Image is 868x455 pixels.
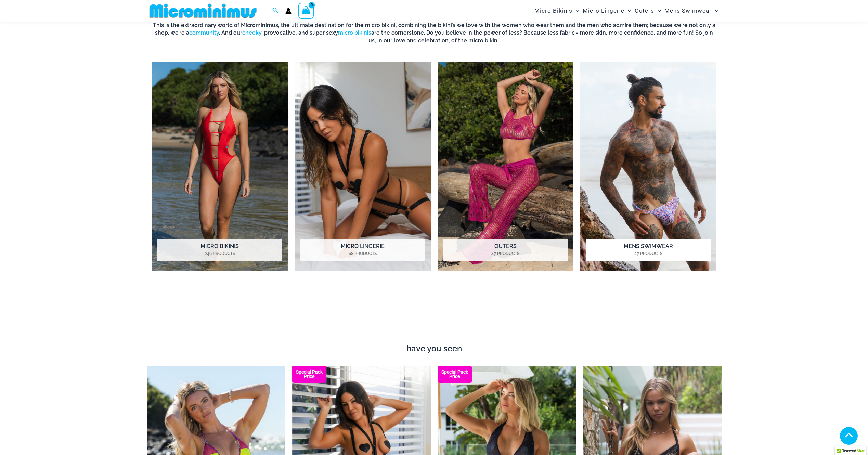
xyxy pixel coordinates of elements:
[147,3,259,18] img: MM SHOP LOGO FLAT
[664,2,712,19] span: Mens Swimwear
[298,3,314,18] a: View Shopping Cart, empty
[295,62,431,271] img: Micro Lingerie
[533,2,581,19] a: Micro BikinisMenu ToggleMenu Toggle
[712,2,718,19] span: Menu Toggle
[242,29,261,36] a: cheeky
[580,62,716,271] img: Mens Swimwear
[157,250,282,257] mark: 246 Products
[580,62,716,271] a: Visit product category Mens Swimwear
[586,239,711,261] h2: Mens Swimwear
[532,1,722,21] nav: Site Navigation
[272,6,278,15] a: Search icon link
[147,344,722,354] h4: have you seen
[663,2,720,19] a: Mens SwimwearMenu ToggleMenu Toggle
[443,250,568,257] mark: 47 Products
[152,62,288,271] a: Visit product category Micro Bikinis
[152,289,716,340] iframe: TrustedSite Certified
[300,239,425,261] h2: Micro Lingerie
[285,8,292,14] a: Account icon link
[438,62,574,271] img: Outers
[300,250,425,257] mark: 68 Products
[586,250,711,257] mark: 27 Products
[295,62,431,271] a: Visit product category Micro Lingerie
[583,2,624,19] span: Micro Lingerie
[292,370,326,379] b: Special Pack Price
[152,22,716,44] h6: This is the extraordinary world of Microminimus, the ultimate destination for the micro bikini, c...
[157,239,282,261] h2: Micro Bikinis
[338,29,371,36] a: micro bikinis
[438,62,574,271] a: Visit product category Outers
[438,370,472,379] b: Special Pack Price
[633,2,663,19] a: OutersMenu ToggleMenu Toggle
[443,239,568,261] h2: Outers
[581,2,633,19] a: Micro LingerieMenu ToggleMenu Toggle
[152,62,288,271] img: Micro Bikinis
[189,29,219,36] a: community
[624,2,631,19] span: Menu Toggle
[534,2,572,19] span: Micro Bikinis
[635,2,654,19] span: Outers
[654,2,661,19] span: Menu Toggle
[572,2,579,19] span: Menu Toggle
